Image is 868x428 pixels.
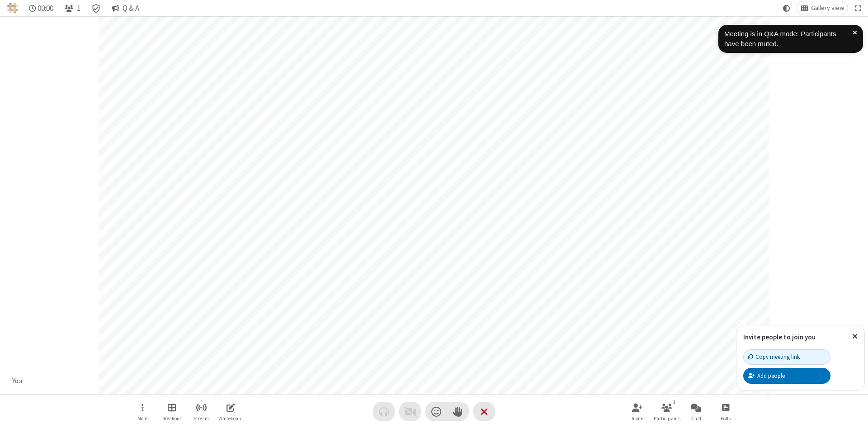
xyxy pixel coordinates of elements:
span: 00:00 [38,4,53,13]
span: Q & A [123,4,139,13]
button: Manage Breakout Rooms [158,399,185,424]
span: Participants [654,416,680,421]
button: Copy meeting link [743,349,830,365]
button: End or leave meeting [473,402,495,421]
span: Whiteboard [218,416,243,421]
span: More [137,416,147,421]
span: Stream [193,416,209,421]
button: Using system theme [779,1,794,15]
button: Open participant list [653,399,680,424]
span: Invite [632,416,643,421]
button: Invite participants (Alt+I) [624,399,651,424]
button: Open menu [129,399,156,424]
span: Polls [721,416,731,421]
button: Video [399,402,421,421]
button: Q & A [108,1,143,15]
button: Start streaming [188,399,215,424]
div: Meeting details Encryption enabled [88,1,105,15]
button: Audio problem - check your Internet connection or call by phone [373,402,395,421]
button: Add people [743,368,830,383]
button: Open shared whiteboard [217,399,244,424]
label: Invite people to join you [743,333,816,341]
span: Breakout [162,416,181,421]
div: Timer [25,1,57,15]
span: 1 [77,4,80,13]
button: Close popover [845,325,864,348]
button: Open poll [712,399,739,424]
button: Fullscreen [851,1,865,15]
div: Copy meeting link [748,353,800,361]
span: Chat [691,416,702,421]
img: QA Selenium DO NOT DELETE OR CHANGE [7,3,18,14]
button: Change layout [797,1,848,15]
span: Gallery view [811,5,844,12]
button: Send a reaction [425,402,447,421]
button: Open participant list [61,1,84,15]
button: Open chat [683,399,710,424]
div: 1 [670,398,678,406]
div: Meeting is in Q&A mode: Participants have been muted. [724,29,853,49]
div: You [9,376,26,386]
button: Raise hand [447,402,469,421]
